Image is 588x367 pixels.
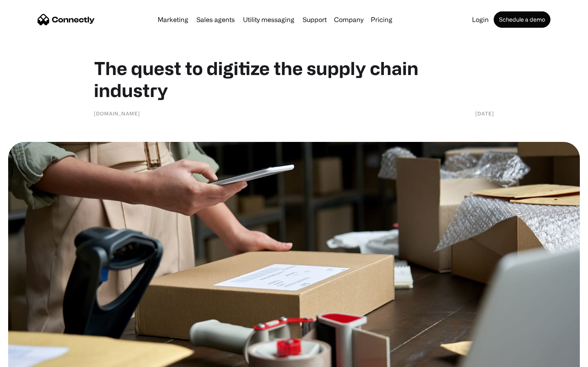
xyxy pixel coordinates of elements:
[475,109,494,117] div: [DATE]
[367,16,396,23] a: Pricing
[94,57,494,101] h1: The quest to digitize the supply chain industry
[154,16,192,23] a: Marketing
[16,353,49,364] ul: Language list
[38,13,95,26] a: home
[469,16,492,23] a: Login
[299,16,330,23] a: Support
[332,14,366,25] div: Company
[8,353,49,364] aside: Language selected: English
[193,16,238,23] a: Sales agents
[494,11,550,28] a: Schedule a demo
[334,14,363,25] div: Company
[94,109,140,117] div: [DOMAIN_NAME]
[240,16,298,23] a: Utility messaging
